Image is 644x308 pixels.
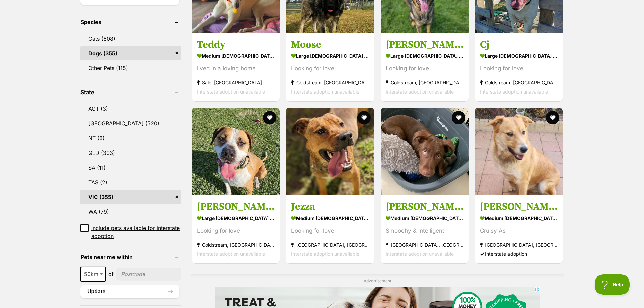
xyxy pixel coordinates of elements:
[291,78,369,87] strong: Coldstream, [GEOGRAPHIC_DATA]
[291,251,359,257] span: Interstate adoption unavailable
[197,240,275,249] strong: Coldstream, [GEOGRAPHIC_DATA]
[475,195,563,263] a: [PERSON_NAME] medium [DEMOGRAPHIC_DATA] Dog Cruisy As [GEOGRAPHIC_DATA], [GEOGRAPHIC_DATA] Inters...
[386,38,464,51] h3: [PERSON_NAME]
[197,51,275,61] strong: medium [DEMOGRAPHIC_DATA] Dog
[452,111,465,124] button: favourite
[192,108,280,195] img: Ralph - American Bulldog x American Staffy Dog
[386,78,464,87] strong: Coldstream, [GEOGRAPHIC_DATA]
[291,226,369,235] div: Looking for love
[475,108,563,195] img: Larry - Australian Kelpie Dog
[480,240,558,249] strong: [GEOGRAPHIC_DATA], [GEOGRAPHIC_DATA]
[480,200,558,213] h3: [PERSON_NAME]
[386,51,464,61] strong: large [DEMOGRAPHIC_DATA] Dog
[80,32,181,46] a: Cats (608)
[80,146,181,160] a: QLD (303)
[286,195,374,263] a: Jezza medium [DEMOGRAPHIC_DATA] Dog Looking for love [GEOGRAPHIC_DATA], [GEOGRAPHIC_DATA] Interst...
[91,224,181,240] span: Include pets available for interstate adoption
[80,285,179,298] button: Update
[480,213,558,223] strong: medium [DEMOGRAPHIC_DATA] Dog
[480,38,558,51] h3: Cj
[81,269,105,279] span: 50km
[480,51,558,61] strong: large [DEMOGRAPHIC_DATA] Dog
[595,274,631,295] iframe: Help Scout Beacon - Open
[197,38,275,51] h3: Teddy
[386,226,464,235] div: Smoochy & intelligent
[80,61,181,75] a: Other Pets (115)
[386,89,454,95] span: Interstate adoption unavailable
[546,111,559,124] button: favourite
[197,78,275,87] strong: Sale, [GEOGRAPHIC_DATA]
[197,64,275,73] div: lived in a loving home
[197,226,275,235] div: Looking for love
[108,270,114,278] span: of
[291,89,359,95] span: Interstate adoption unavailable
[475,33,563,101] a: Cj large [DEMOGRAPHIC_DATA] Dog Looking for love Coldstream, [GEOGRAPHIC_DATA] Interstate adoptio...
[381,195,469,263] a: [PERSON_NAME] ☕️ medium [DEMOGRAPHIC_DATA] Dog Smoochy & intelligent [GEOGRAPHIC_DATA], [GEOGRAPH...
[80,89,181,95] header: State
[197,213,275,223] strong: large [DEMOGRAPHIC_DATA] Dog
[80,205,181,219] a: WA (79)
[80,46,181,60] a: Dogs (355)
[263,111,276,124] button: favourite
[480,89,548,95] span: Interstate adoption unavailable
[291,200,369,213] h3: Jezza
[480,226,558,235] div: Cruisy As
[80,116,181,130] a: [GEOGRAPHIC_DATA] (520)
[480,78,558,87] strong: Coldstream, [GEOGRAPHIC_DATA]
[480,64,558,73] div: Looking for love
[386,251,454,257] span: Interstate adoption unavailable
[386,200,464,213] h3: [PERSON_NAME] ☕️
[291,51,369,61] strong: large [DEMOGRAPHIC_DATA] Dog
[80,175,181,189] a: TAS (2)
[286,108,374,195] img: Jezza - Staffordshire Bull Terrier Dog
[116,268,181,281] input: postcode
[80,161,181,175] a: SA (11)
[80,254,181,260] header: Pets near me within
[291,213,369,223] strong: medium [DEMOGRAPHIC_DATA] Dog
[291,38,369,51] h3: Moose
[192,195,280,263] a: [PERSON_NAME] large [DEMOGRAPHIC_DATA] Dog Looking for love Coldstream, [GEOGRAPHIC_DATA] Interst...
[291,64,369,73] div: Looking for love
[386,64,464,73] div: Looking for love
[80,19,181,25] header: Species
[358,111,371,124] button: favourite
[286,33,374,101] a: Moose large [DEMOGRAPHIC_DATA] Dog Looking for love Coldstream, [GEOGRAPHIC_DATA] Interstate adop...
[381,108,469,195] img: Chai Latte ☕️ - Labrador Retriever Dog
[291,240,369,249] strong: [GEOGRAPHIC_DATA], [GEOGRAPHIC_DATA]
[80,131,181,145] a: NT (8)
[386,213,464,223] strong: medium [DEMOGRAPHIC_DATA] Dog
[197,200,275,213] h3: [PERSON_NAME]
[80,224,181,240] a: Include pets available for interstate adoption
[192,33,280,101] a: Teddy medium [DEMOGRAPHIC_DATA] Dog lived in a loving home Sale, [GEOGRAPHIC_DATA] Interstate ado...
[80,190,181,204] a: VIC (355)
[80,267,106,282] span: 50km
[80,102,181,116] a: ACT (3)
[386,240,464,249] strong: [GEOGRAPHIC_DATA], [GEOGRAPHIC_DATA]
[197,251,265,257] span: Interstate adoption unavailable
[480,249,558,258] div: Interstate adoption
[381,33,469,101] a: [PERSON_NAME] large [DEMOGRAPHIC_DATA] Dog Looking for love Coldstream, [GEOGRAPHIC_DATA] Interst...
[197,89,265,95] span: Interstate adoption unavailable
